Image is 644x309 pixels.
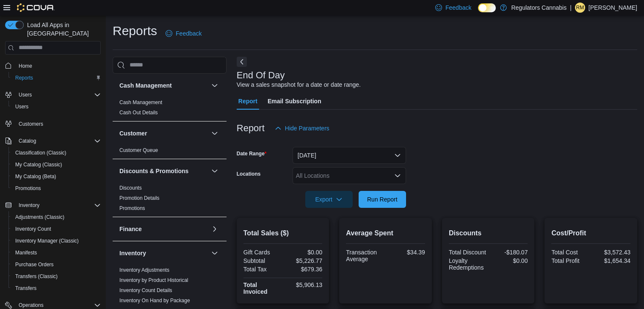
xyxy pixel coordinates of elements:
[285,257,322,264] div: $5,226.77
[449,228,528,238] h2: Discounts
[15,173,56,180] span: My Catalog (Beta)
[162,25,205,42] a: Feedback
[2,135,104,147] button: Catalog
[119,225,208,233] button: Finance
[12,183,44,193] a: Promotions
[8,270,104,282] button: Transfers (Classic)
[119,99,162,106] span: Cash Management
[285,266,322,273] div: $679.36
[12,148,101,158] span: Classification (Classic)
[15,119,47,129] a: Customers
[119,147,158,153] a: Customer Queue
[24,21,101,38] span: Load All Apps in [GEOGRAPHIC_DATA]
[8,171,104,182] button: My Catalog (Beta)
[268,93,321,110] span: Email Subscription
[8,247,104,259] button: Manifests
[12,236,101,246] span: Inventory Manager (Classic)
[346,228,425,238] h2: Average Spent
[2,199,104,211] button: Inventory
[551,249,589,256] div: Total Cost
[2,60,104,72] button: Home
[119,277,188,284] span: Inventory by Product Historical
[119,129,147,138] h3: Customer
[445,3,471,12] span: Feedback
[367,195,398,204] span: Run Report
[15,261,54,268] span: Purchase Orders
[2,89,104,101] button: Users
[15,136,39,146] button: Catalog
[237,171,261,177] label: Locations
[8,235,104,247] button: Inventory Manager (Classic)
[575,3,585,13] div: Rachel McLennan
[12,236,82,246] a: Inventory Manager (Classic)
[243,281,268,295] strong: Total Invoiced
[237,57,247,67] button: Next
[210,128,220,138] button: Customer
[119,205,145,212] span: Promotions
[346,249,384,262] div: Transaction Average
[12,271,61,281] a: Transfers (Classic)
[8,211,104,223] button: Adjustments (Classic)
[243,266,281,273] div: Total Tax
[449,257,486,271] div: Loyalty Redemptions
[15,61,36,71] a: Home
[238,93,257,110] span: Report
[8,159,104,171] button: My Catalog (Classic)
[15,103,28,110] span: Users
[511,3,567,13] p: Regulators Cannabis
[119,147,158,154] span: Customer Queue
[119,249,146,257] h3: Inventory
[119,267,169,273] a: Inventory Adjustments
[12,283,101,293] span: Transfers
[113,145,227,159] div: Customer
[15,136,101,146] span: Catalog
[12,212,101,222] span: Adjustments (Classic)
[19,202,39,209] span: Inventory
[12,259,57,270] a: Purchase Orders
[119,110,158,116] a: Cash Out Details
[243,228,323,238] h2: Total Sales ($)
[12,183,101,193] span: Promotions
[478,12,478,13] span: Dark Mode
[237,150,267,157] label: Date Range
[478,3,496,12] input: Dark Mode
[119,129,208,138] button: Customer
[8,72,104,84] button: Reports
[15,237,79,244] span: Inventory Manager (Classic)
[12,271,101,281] span: Transfers (Classic)
[570,3,572,13] p: |
[210,248,220,258] button: Inventory
[285,249,322,256] div: $0.00
[12,171,60,182] a: My Catalog (Beta)
[119,195,160,201] a: Promotion Details
[15,185,41,192] span: Promotions
[12,259,101,270] span: Purchase Orders
[210,224,220,234] button: Finance
[113,22,157,39] h1: Reports
[237,70,285,80] h3: End Of Day
[8,223,104,235] button: Inventory Count
[237,80,361,89] div: View a sales snapshot for a date or date range.
[113,183,227,217] div: Discounts & Promotions
[593,257,630,264] div: $1,654.34
[359,191,406,208] button: Run Report
[551,257,589,264] div: Total Profit
[19,63,32,69] span: Home
[12,102,32,112] a: Users
[271,120,333,137] button: Hide Parameters
[310,191,348,208] span: Export
[8,259,104,270] button: Purchase Orders
[119,109,158,116] span: Cash Out Details
[15,161,62,168] span: My Catalog (Classic)
[15,226,51,232] span: Inventory Count
[12,148,70,158] a: Classification (Classic)
[119,205,145,211] a: Promotions
[12,248,101,258] span: Manifests
[490,249,528,256] div: -$180.07
[17,3,55,12] img: Cova
[8,182,104,194] button: Promotions
[394,172,401,179] button: Open list of options
[15,90,101,100] span: Users
[551,228,630,238] h2: Cost/Profit
[119,297,190,304] span: Inventory On Hand by Package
